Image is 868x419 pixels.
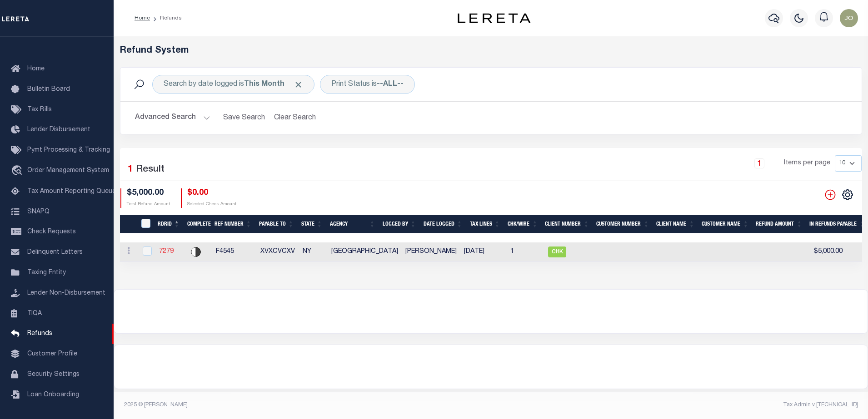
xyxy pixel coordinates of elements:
th: Payable To: activate to sort column ascending [255,215,298,234]
div: Search by date logged is [152,75,314,94]
span: CHK [548,246,566,257]
span: SNAPQ [27,208,50,215]
span: Tax Amount Reporting Queue [27,188,116,195]
td: 1 [507,242,544,262]
th: Chk/Wire: activate to sort column ascending [504,215,542,234]
span: Bulletin Board [27,86,70,93]
th: Logged By: activate to sort column ascending [379,215,420,234]
span: TIQA [27,310,42,316]
span: Home [27,66,45,72]
span: 1 [128,165,133,174]
span: Customer Profile [27,351,77,357]
th: Ref Number: activate to sort column ascending [211,215,255,234]
h4: $0.00 [187,188,236,198]
div: Tax Admin v.[TECHNICAL_ID] [498,401,858,409]
p: Total Refund Amount [127,201,170,208]
span: Click to Remove [294,80,303,89]
td: [GEOGRAPHIC_DATA] [328,242,402,262]
td: NY [299,242,328,262]
span: Security Settings [27,371,80,378]
th: Refund Amount: activate to sort column ascending [752,215,806,234]
a: Home [135,15,150,21]
span: Tax Bills [27,107,52,113]
td: F4545 [212,242,257,262]
h5: Refund System [120,45,862,56]
a: 1 [754,158,764,168]
button: Advanced Search [135,109,210,127]
th: RefundDepositRegisterID [135,215,154,234]
i: travel_explore [11,165,25,177]
span: Order Management System [27,168,109,174]
th: RDRID: activate to sort column descending [154,215,184,234]
th: Date Logged: activate to sort column ascending [420,215,466,234]
span: Delinquent Letters [27,249,83,256]
button: Save Search [218,109,270,127]
a: 7279 [159,248,174,255]
label: Result [136,163,165,177]
span: Pymt Processing & Tracking [27,147,110,153]
span: Lender Disbursement [27,127,90,133]
span: Check Requests [27,229,76,235]
div: Print Status is [320,75,415,94]
td: [DATE] [460,242,507,262]
img: svg+xml;base64,PHN2ZyB4bWxucz0iaHR0cDovL3d3dy53My5vcmcvMjAwMC9zdmciIHBvaW50ZXItZXZlbnRzPSJub25lIi... [840,9,858,27]
b: --ALL-- [377,81,404,88]
td: XVXCVCXV [257,242,299,262]
b: This Month [244,81,284,88]
span: Loan Onboarding [27,392,79,398]
p: Selected Check Amount [187,201,236,208]
img: logo-dark.svg [458,13,530,23]
span: Taxing Entity [27,270,66,276]
th: Client Number: activate to sort column ascending [541,215,593,234]
h4: $5,000.00 [127,188,170,198]
th: Customer Number: activate to sort column ascending [593,215,653,234]
li: Refunds [150,14,182,22]
th: Agency: activate to sort column ascending [326,215,379,234]
th: Complete [184,215,211,234]
span: Lender Non-Disbursement [27,290,105,296]
th: Client Name: activate to sort column ascending [653,215,698,234]
div: 2025 © [PERSON_NAME]. [117,401,491,409]
span: Refunds [27,330,52,337]
td: $5,000.00 [793,242,846,262]
button: Clear Search [270,109,320,127]
td: [PERSON_NAME] [402,242,460,262]
th: Tax Lines: activate to sort column ascending [466,215,504,234]
th: State: activate to sort column ascending [298,215,326,234]
th: Customer Name: activate to sort column ascending [698,215,752,234]
span: Items per page [784,158,830,168]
